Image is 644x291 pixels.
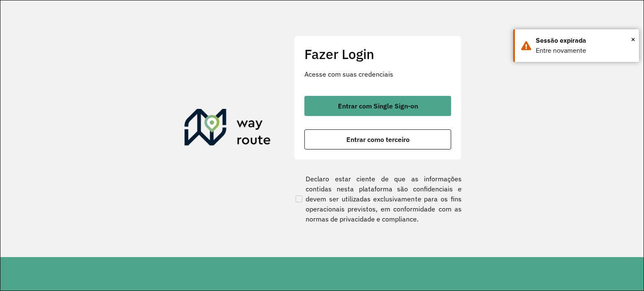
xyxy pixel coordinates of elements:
img: Roteirizador AmbevTech [184,109,271,149]
h2: Fazer Login [304,46,451,62]
button: button [304,96,451,116]
label: Declaro estar ciente de que as informações contidas nesta plataforma são confidenciais e devem se... [294,174,462,224]
span: × [631,33,635,46]
button: button [304,129,451,149]
div: Entre novamente [536,46,633,56]
div: Sessão expirada [536,36,633,46]
span: Entrar como terceiro [346,136,410,143]
button: Close [631,33,635,46]
span: Entrar com Single Sign-on [338,103,418,109]
p: Acesse com suas credenciais [304,69,451,79]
